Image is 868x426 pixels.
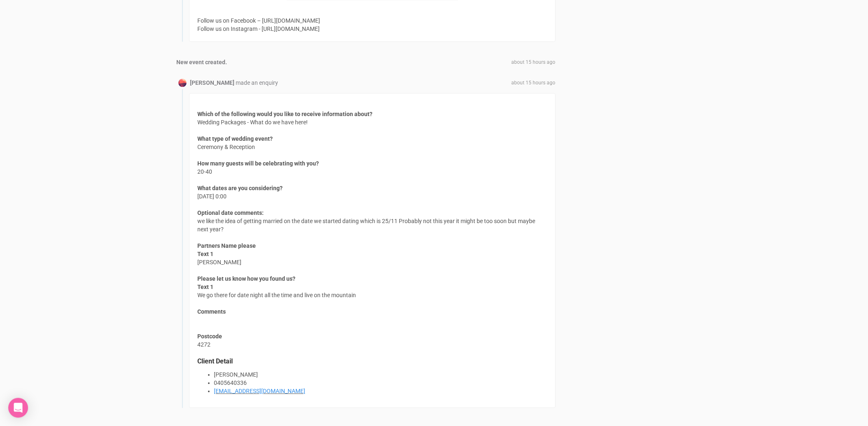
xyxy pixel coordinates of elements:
[198,251,214,257] strong: Text 1
[198,284,214,290] strong: Text 1
[189,93,556,408] div: [DATE] 0:00 we like the idea of getting married on the date we started dating which is 25/11 Prob...
[198,250,242,266] span: [PERSON_NAME]
[512,79,556,86] span: about 15 hours ago
[198,159,319,176] span: 20-40
[198,185,283,191] strong: What dates are you considering?
[198,135,273,151] span: Ceremony & Reception
[214,370,547,379] li: [PERSON_NAME]
[236,79,278,86] span: made an enquiry
[198,135,273,142] strong: What type of wedding event?
[190,79,235,86] strong: [PERSON_NAME]
[198,210,264,216] strong: Optional date comments:
[198,111,373,117] strong: Which of the following would you like to receive information about?
[8,398,28,418] div: Open Intercom Messenger
[214,388,306,394] a: [EMAIL_ADDRESS][DOMAIN_NAME]
[198,160,319,167] strong: How many guests will be celebrating with you?
[198,357,547,366] legend: Client Detail
[198,308,226,315] strong: Comments
[198,242,256,249] strong: Partners Name please
[198,333,222,340] strong: Postcode
[198,110,373,126] span: Wedding Packages - What do we have here!
[178,79,187,87] img: Profile Image
[177,59,227,65] strong: New event created.
[214,379,547,387] li: 0405640336
[198,275,296,282] strong: Please let us know how you found us?
[512,59,556,66] span: about 15 hours ago
[198,283,356,299] span: We go there for date night all the time and live on the mountain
